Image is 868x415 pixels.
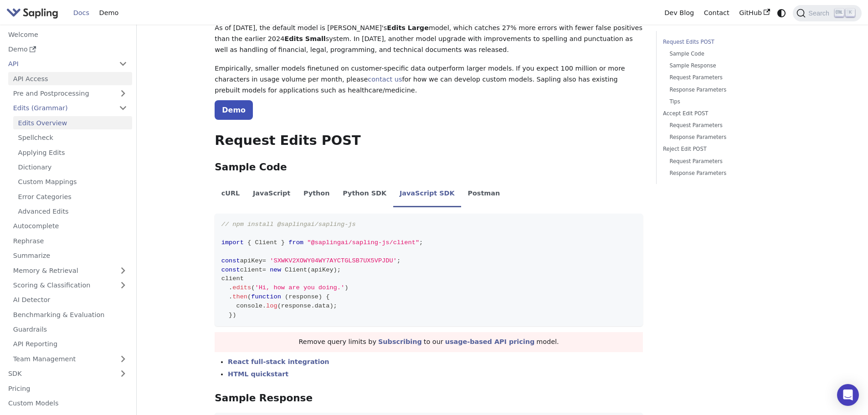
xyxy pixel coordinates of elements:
button: Expand sidebar category 'SDK' [114,367,132,380]
a: Autocomplete [8,220,132,233]
a: API Reporting [8,338,132,351]
span: 'Hi, how are you doing.' [255,284,344,291]
a: Reject Edit POST [663,145,786,154]
p: As of [DATE], the default model is [PERSON_NAME]'s model, which catches 27% more errors with fewe... [215,23,643,55]
span: apiKey [240,257,262,264]
span: client [221,275,244,282]
span: ( [307,266,311,273]
span: log [266,302,277,309]
a: Welcome [3,28,132,41]
span: response [288,293,318,300]
span: ) [318,293,322,300]
span: response [281,302,311,309]
a: API [3,57,114,71]
h3: Sample Code [215,161,643,174]
span: } [229,312,232,318]
a: Summarize [8,249,132,262]
a: Tips [669,97,783,106]
a: Pre and Postprocessing [8,87,132,100]
li: Python [297,182,336,207]
a: Guardrails [8,323,132,336]
span: ) [329,302,333,309]
kbd: K [846,9,855,17]
span: ; [334,302,337,309]
a: Pricing [3,382,132,395]
span: . [311,302,314,309]
a: Edits (Grammar) [8,102,132,115]
a: Demo [215,100,253,120]
a: usage-based API pricing [445,338,535,345]
a: AI Detector [8,293,132,307]
span: } [281,239,285,246]
a: Error Categories [13,190,132,203]
span: Search [806,10,835,17]
span: "@saplingai/sapling-js/client" [307,239,419,246]
span: ( [251,284,255,291]
a: Memory & Retrieval [8,264,132,277]
a: Dictionary [13,161,132,174]
h3: Sample Response [215,392,643,405]
a: Request Parameters [669,73,783,82]
span: console [236,302,262,309]
button: Collapse sidebar category 'API' [114,57,132,71]
a: Advanced Edits [13,205,132,218]
span: . [229,284,232,291]
p: Empirically, smaller models finetuned on customer-specific data outperform larger models. If you ... [215,63,643,96]
a: GitHub [734,6,775,20]
span: 'SXWKV2XOWY04WY7AYCTGLSB7UX5VPJDU' [270,257,397,264]
a: Rephrase [8,234,132,247]
span: new [270,266,281,273]
a: Spellcheck [13,131,132,144]
button: Switch between dark and light mode (currently system mode) [775,6,788,20]
span: . [262,302,266,309]
span: ( [247,293,251,300]
span: { [247,239,251,246]
a: Sample Code [669,50,783,58]
li: cURL [215,182,246,207]
span: { [326,293,329,300]
a: Custom Mappings [13,175,132,189]
a: React full-stack integration [228,358,329,365]
a: Benchmarking & Evaluation [8,308,132,321]
span: ) [334,266,337,273]
img: Sapling.ai [6,6,58,20]
li: Postman [461,182,507,207]
a: contact us [368,76,402,83]
div: Open Intercom Messenger [837,384,859,406]
span: ) [344,284,348,291]
a: Scoring & Classification [8,279,132,292]
a: Contact [699,6,734,20]
li: JavaScript SDK [393,182,462,207]
span: const [221,257,240,264]
span: Client [285,266,307,273]
span: then [232,293,247,300]
li: Python SDK [336,182,393,207]
span: ( [285,293,288,300]
a: Request Edits POST [663,38,786,46]
a: Team Management [8,352,132,365]
span: edits [232,284,251,291]
a: Request Parameters [669,157,783,166]
span: apiKey [311,266,333,273]
strong: Edits Large [387,24,429,31]
a: Demo [3,43,132,56]
span: data [315,302,330,309]
span: Client [255,239,277,246]
a: Dev Blog [659,6,699,20]
li: JavaScript [247,182,297,207]
strong: Edits Small [284,35,325,42]
a: Sample Response [669,61,783,70]
a: Sapling.ai [6,6,62,20]
span: from [288,239,303,246]
a: Demo [94,6,123,20]
a: API Access [8,72,132,85]
span: function [251,293,281,300]
h2: Request Edits POST [215,133,643,149]
a: Response Parameters [669,133,783,142]
span: const [221,266,240,273]
span: ( [277,302,281,309]
button: Search (Ctrl+K) [793,5,861,21]
a: Response Parameters [669,169,783,178]
span: import [221,239,244,246]
span: ; [337,266,341,273]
